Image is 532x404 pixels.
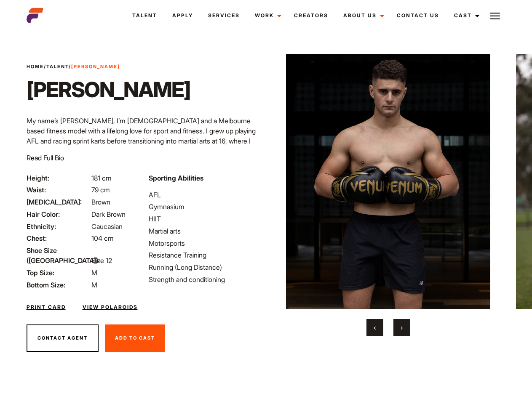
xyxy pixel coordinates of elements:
[27,233,90,243] span: Chest:
[105,324,165,352] button: Add To Cast
[446,4,484,27] a: Cast
[46,64,69,69] a: Talent
[27,116,261,207] p: My name’s [PERSON_NAME], I’m [DEMOGRAPHIC_DATA] and a Melbourne based fitness model with a lifelo...
[91,174,112,182] span: 181 cm
[27,324,99,352] button: Contact Agent
[27,221,90,231] span: Ethnicity:
[91,222,123,231] span: Caucasian
[27,303,66,311] a: Print Card
[27,77,190,102] h1: [PERSON_NAME]
[149,262,261,272] li: Running (Long Distance)
[149,226,261,236] li: Martial arts
[149,174,203,182] strong: Sporting Abilities
[149,238,261,248] li: Motorsports
[91,256,112,265] span: Size 12
[490,11,500,21] img: Burger icon
[336,4,389,27] a: About Us
[27,209,90,219] span: Hair Color:
[247,4,286,27] a: Work
[149,190,261,200] li: AFL
[27,7,43,24] img: cropped-aefm-brand-fav-22-square.png
[27,245,90,266] span: Shoe Size ([GEOGRAPHIC_DATA]):
[115,335,155,341] span: Add To Cast
[27,153,64,163] button: Read Full Bio
[91,210,126,218] span: Dark Brown
[286,4,336,27] a: Creators
[149,250,261,260] li: Resistance Training
[149,214,261,224] li: HIIT
[149,274,261,284] li: Strength and conditioning
[201,4,247,27] a: Services
[149,202,261,212] li: Gymnasium
[401,323,403,332] span: Next
[27,173,90,183] span: Height:
[91,186,110,194] span: 79 cm
[91,198,110,206] span: Brown
[91,268,97,277] span: M
[27,154,64,162] span: Read Full Bio
[27,268,90,278] span: Top Size:
[27,63,120,70] span: / /
[83,303,138,311] a: View Polaroids
[27,185,90,195] span: Waist:
[389,4,446,27] a: Contact Us
[165,4,201,27] a: Apply
[27,280,90,290] span: Bottom Size:
[374,323,376,332] span: Previous
[71,64,120,69] strong: [PERSON_NAME]
[91,281,97,289] span: M
[27,64,44,69] a: Home
[27,197,90,207] span: [MEDICAL_DATA]:
[125,4,165,27] a: Talent
[91,234,114,242] span: 104 cm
